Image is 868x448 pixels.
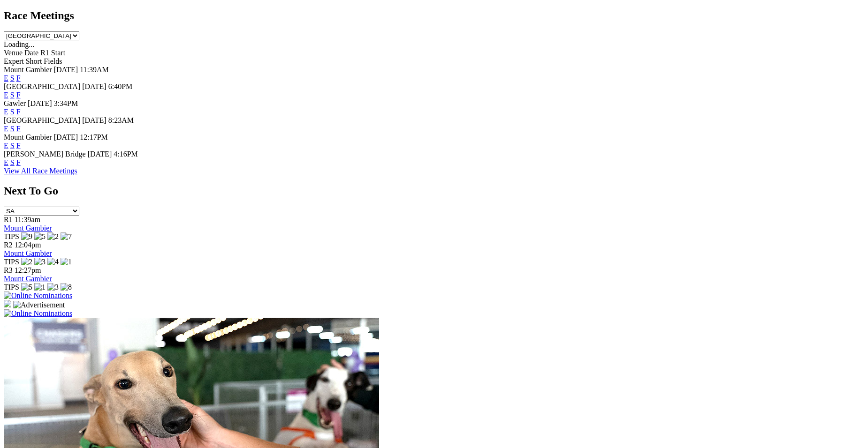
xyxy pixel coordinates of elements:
a: E [4,74,8,82]
img: Online Nominations [4,291,72,300]
span: Date [24,49,38,57]
h2: Next To Go [4,185,864,197]
a: View All Race Meetings [4,167,77,175]
img: 5 [21,283,32,291]
span: 4:16PM [114,150,138,158]
span: 12:27pm [15,266,41,274]
img: 1 [34,283,46,291]
a: F [16,142,21,149]
span: [DATE] [54,133,78,141]
a: F [16,108,21,116]
span: [DATE] [82,82,107,90]
img: 1 [61,258,72,266]
a: F [16,125,21,133]
img: 7 [61,232,72,241]
span: R3 [4,266,13,274]
span: Expert [4,57,24,65]
img: 9 [21,232,32,241]
span: Fields [44,57,62,65]
a: S [10,74,15,82]
span: TIPS [4,232,19,240]
a: S [10,125,15,133]
a: E [4,142,8,149]
img: 2 [21,258,32,266]
a: S [10,158,15,166]
a: E [4,108,8,116]
a: E [4,91,8,99]
a: S [10,142,15,149]
a: Mount Gambier [4,249,52,257]
img: 15187_Greyhounds_GreysPlayCentral_Resize_SA_WebsiteBanner_300x115_2025.jpg [4,300,11,307]
span: Gawler [4,99,26,107]
img: 8 [61,283,72,291]
img: Advertisement [13,301,65,309]
img: Online Nominations [4,309,72,318]
span: 12:17PM [80,133,108,141]
span: Short [26,57,42,65]
span: R1 Start [40,49,65,57]
img: 3 [34,258,46,266]
a: S [10,108,15,116]
h2: Race Meetings [4,9,864,22]
span: TIPS [4,258,19,266]
span: [GEOGRAPHIC_DATA] [4,82,80,90]
span: Mount Gambier [4,133,52,141]
span: Loading... [4,40,34,48]
a: E [4,158,8,166]
span: [DATE] [88,150,112,158]
span: [DATE] [82,116,107,124]
a: E [4,125,8,133]
span: 12:04pm [15,241,41,249]
a: S [10,91,15,99]
span: 3:34PM [54,99,78,107]
img: 4 [47,258,59,266]
span: [DATE] [54,66,78,74]
a: Mount Gambier [4,275,52,283]
span: Mount Gambier [4,66,52,74]
img: 3 [47,283,59,291]
a: F [16,74,21,82]
img: 5 [34,232,46,241]
span: 11:39am [15,216,40,224]
span: 6:40PM [108,82,133,90]
span: R1 [4,216,13,224]
a: F [16,158,21,166]
span: [GEOGRAPHIC_DATA] [4,116,80,124]
a: F [16,91,21,99]
span: TIPS [4,283,19,291]
span: 8:23AM [108,116,134,124]
span: [DATE] [28,99,52,107]
a: Mount Gambier [4,224,52,232]
span: 11:39AM [80,66,109,74]
span: R2 [4,241,13,249]
img: 2 [47,232,59,241]
span: [PERSON_NAME] Bridge [4,150,86,158]
span: Venue [4,49,23,57]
